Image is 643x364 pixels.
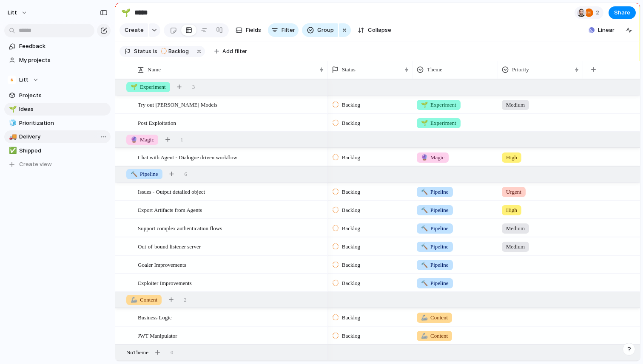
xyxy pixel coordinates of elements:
span: Backlog [342,279,360,288]
span: Share [614,8,630,17]
a: ✅Shipped [4,144,111,157]
span: Pipeline [421,279,449,288]
span: 2 [596,8,602,17]
span: Delivery [19,133,108,141]
div: 🌱 [9,104,15,114]
span: 0 [171,348,174,357]
span: Pipeline [421,224,449,233]
span: Out-of-bound listener server [138,241,201,251]
span: 1 [180,135,183,144]
span: 🦾 [131,296,137,303]
span: Backlog [342,101,360,109]
a: 🚚Delivery [4,130,111,143]
span: 6 [185,170,188,178]
span: Create [125,26,144,34]
span: 🔨 [421,189,428,195]
span: Backlog [342,119,360,127]
span: Feedback [19,42,108,51]
button: Fields [232,23,265,37]
span: is [153,48,157,55]
span: Backlog [342,243,360,251]
span: Theme [427,65,442,74]
button: Litt [4,6,32,20]
span: Pipeline [421,188,449,196]
div: 🚚 [9,132,15,142]
span: Exploiter Improvements [138,278,192,288]
span: 🦾 [421,333,428,339]
button: Group [302,23,338,37]
span: Collapse [368,26,391,34]
span: Filter [282,26,295,34]
span: Ideas [19,105,108,113]
span: 🔮 [131,136,137,143]
span: Backlog [342,153,360,162]
span: Support complex authentication flows [138,223,222,233]
span: Litt [8,8,17,17]
span: High [506,206,517,214]
span: Export Artifacts from Agents [138,205,202,214]
a: Feedback [4,40,111,53]
a: My projects [4,54,111,67]
span: 🌱 [421,120,428,126]
span: Group [317,26,334,34]
span: Experiment [131,83,166,91]
button: Litt [4,73,111,86]
span: 🔮 [421,154,428,161]
div: 🧊 [9,118,15,128]
span: Try out [PERSON_NAME] Models [138,99,217,109]
span: Pipeline [421,261,449,269]
span: 🌱 [421,102,428,108]
span: Pipeline [421,243,449,251]
button: 🌱 [8,105,16,113]
span: High [506,153,517,162]
button: 🚚 [8,133,16,141]
span: Medium [506,243,525,251]
span: Backlog [342,224,360,233]
span: Add filter [222,48,247,55]
span: Magic [131,135,154,144]
span: Backlog [342,313,360,322]
span: 🔨 [421,243,428,250]
span: 🌱 [131,84,137,90]
span: Priority [512,65,529,74]
button: Create [119,23,148,37]
button: 🌱 [119,6,133,20]
span: Issues - Output detailed object [138,186,205,196]
span: 🔨 [421,225,428,231]
div: 🌱 [121,7,131,18]
div: 🧊Prioritization [4,117,111,130]
span: Urgent [506,188,521,196]
span: Status [342,65,356,74]
span: Content [131,296,157,304]
span: Goaler Improvements [138,260,186,269]
span: Post Exploitation [138,118,176,127]
span: Status [134,48,151,55]
span: Prioritization [19,119,108,127]
span: 🔨 [421,280,428,286]
span: Shipped [19,147,108,155]
span: Create view [19,160,52,169]
span: Content [421,332,448,340]
span: No Theme [126,348,148,357]
span: Backlog [168,48,189,55]
span: Backlog [342,206,360,214]
span: 🔨 [421,262,428,268]
span: Chat with Agent - Dialogue driven workflow [138,152,237,162]
span: Projects [19,91,108,100]
div: ✅ [9,146,15,155]
span: Magic [421,153,444,162]
span: Backlog [342,261,360,269]
a: 🌱Ideas [4,103,111,116]
a: Projects [4,89,111,102]
span: 🦾 [421,314,428,321]
span: Experiment [421,119,456,127]
button: ✅ [8,147,16,155]
span: JWT Manipulator [138,330,177,340]
span: 🔨 [421,207,428,213]
span: Backlog [342,188,360,196]
span: 3 [192,83,195,91]
span: 🔨 [131,171,137,177]
span: Pipeline [421,206,449,214]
